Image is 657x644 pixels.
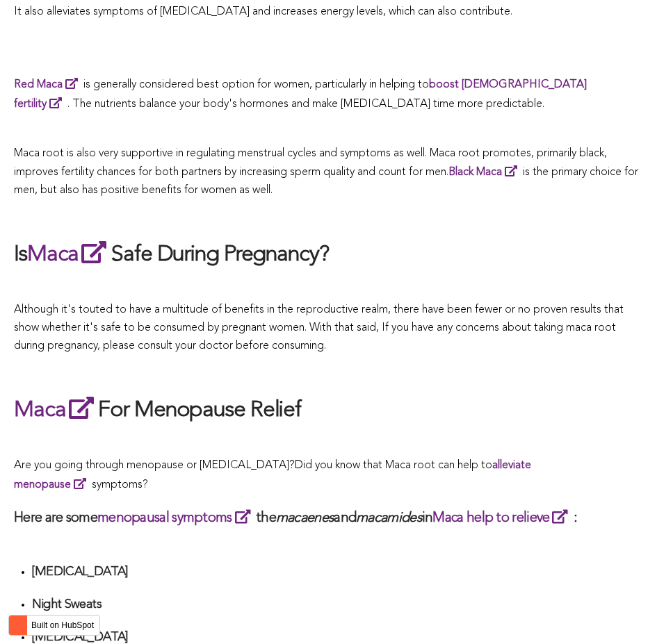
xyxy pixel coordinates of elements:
h4: [MEDICAL_DATA] [32,564,643,580]
a: Red Maca [14,79,83,90]
button: Built on HubSpot [8,615,100,636]
span: Are you going through menopause or [MEDICAL_DATA]? [14,460,295,471]
a: boost [DEMOGRAPHIC_DATA] fertility [14,79,587,110]
em: macamides [356,511,422,525]
strong: Black Maca [448,167,502,178]
em: macaenes [276,511,334,525]
label: Built on HubSpot [26,616,99,634]
h2: For Menopause Relief [14,394,643,426]
a: Maca [14,399,98,422]
span: is generally considered best option for women, particularly in helping to . The nutrients balance... [14,79,587,110]
span: Maca root is also very supportive in regulating menstrual cycles and symptoms as well. Maca root ... [14,148,638,196]
h3: Here are some the and in : [14,508,643,527]
strong: Red Maca [14,79,63,90]
span: Although it's touted to have a multitude of benefits in the reproductive realm, there have been f... [14,304,624,351]
img: HubSpot sprocket logo [9,617,26,634]
a: alleviate menopause [14,460,531,490]
span: Did you know that Maca root can help to symptoms? [14,460,531,490]
h2: Is Safe During Pregnancy? [14,238,643,270]
iframe: Chat Widget [587,577,657,644]
a: Maca help to relieve [432,511,573,525]
a: Maca [27,244,111,266]
h4: Night Sweats [32,597,643,613]
a: Black Maca [448,167,523,178]
a: menopausal symptoms [97,511,256,525]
